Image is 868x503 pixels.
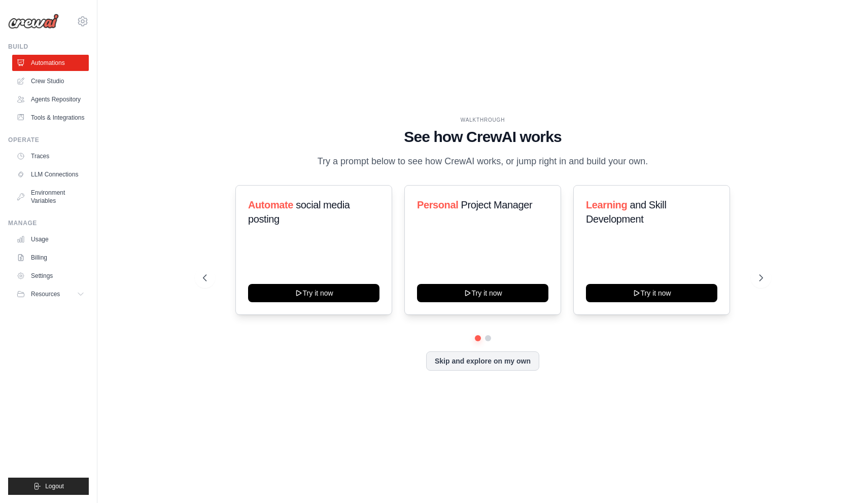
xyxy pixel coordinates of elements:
img: Logo [8,14,59,29]
span: Learning [586,199,627,210]
button: Logout [8,478,89,495]
a: Usage [12,231,89,247]
button: Try it now [586,284,717,302]
a: Environment Variables [12,185,89,209]
p: Try a prompt below to see how CrewAI works, or jump right in and build your own. [313,154,653,169]
a: Crew Studio [12,73,89,89]
h1: See how CrewAI works [203,128,763,146]
span: social media posting [248,199,350,225]
span: Logout [45,482,64,490]
div: WALKTHROUGH [203,116,763,124]
a: Automations [12,55,89,71]
a: Tools & Integrations [12,110,89,126]
div: Operate [8,136,89,144]
button: Try it now [417,284,548,302]
span: Automate [248,199,293,210]
span: Personal [417,199,458,210]
a: Traces [12,148,89,164]
a: LLM Connections [12,166,89,183]
a: Agents Repository [12,91,89,107]
button: Skip and explore on my own [426,351,539,371]
a: Settings [12,268,89,284]
a: Billing [12,249,89,266]
button: Try it now [248,284,379,302]
button: Resources [12,286,89,302]
span: Resources [31,290,60,298]
div: Manage [8,219,89,227]
div: Build [8,43,89,51]
span: Project Manager [461,199,532,210]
